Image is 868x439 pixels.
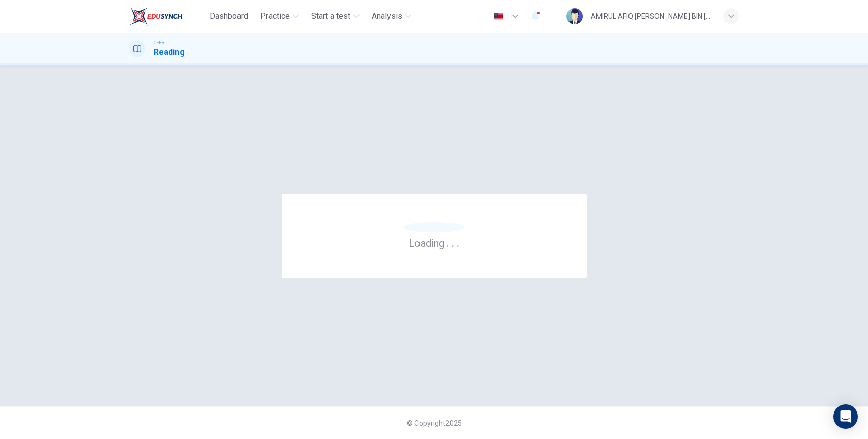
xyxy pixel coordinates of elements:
[307,7,364,25] button: Start a test
[833,404,858,429] div: Open Intercom Messenger
[492,13,505,20] img: en
[372,10,402,22] span: Analysis
[368,7,415,25] button: Analysis
[451,234,455,251] h6: .
[409,236,460,250] h6: Loading
[205,7,252,25] button: Dashboard
[456,234,460,251] h6: .
[154,39,164,46] span: CEFR
[446,234,450,251] h6: .
[154,46,185,59] h1: Reading
[129,6,206,26] a: EduSynch logo
[129,6,183,26] img: EduSynch logo
[566,8,583,24] img: Profile picture
[311,10,350,22] span: Start a test
[260,10,290,22] span: Practice
[407,419,462,427] span: © Copyright 2025
[256,7,303,25] button: Practice
[209,10,248,22] span: Dashboard
[591,10,711,22] div: AMIRUL AFIQ [PERSON_NAME] BIN [PERSON_NAME]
